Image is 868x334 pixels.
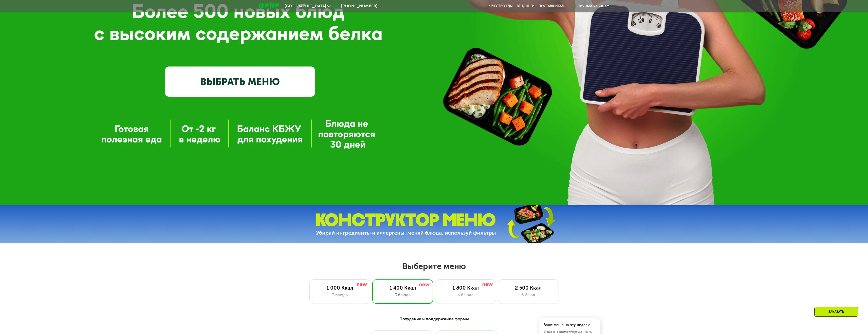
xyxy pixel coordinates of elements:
[16,261,852,271] h2: Выберите меню
[814,307,858,317] div: Заказать
[378,285,428,291] div: 1 400 Ккал
[315,292,365,298] div: 3 блюда
[285,4,326,8] span: [GEOGRAPHIC_DATA]
[517,4,534,8] a: Вендинги
[440,292,491,298] div: 4 блюда
[503,292,553,298] div: 6 блюд
[165,66,315,97] a: ВЫБРАТЬ МЕНЮ
[503,285,553,291] div: 2 500 Ккал
[284,316,584,322] div: Похудение и поддержание формы
[544,323,595,327] div: Ваше меню на эту неделю
[315,285,365,291] div: 1 000 Ккал
[378,292,428,298] div: 3 блюда
[539,4,565,8] div: поставщикам
[440,285,491,291] div: 1 800 Ккал
[577,3,609,9] div: Личный кабинет
[333,3,377,9] a: [PHONE_NUMBER]
[488,4,513,8] a: Качество еды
